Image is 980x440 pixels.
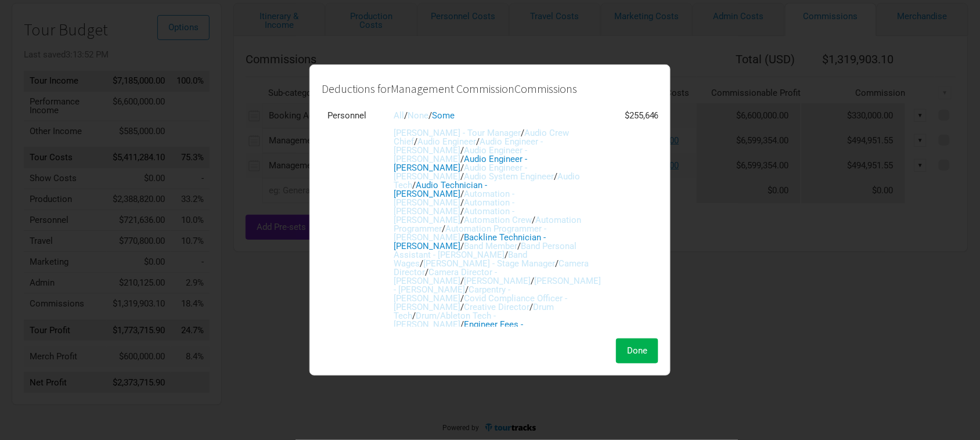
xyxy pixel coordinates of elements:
[394,232,546,251] a: Backline Technician - [PERSON_NAME]
[460,232,464,243] span: /
[414,136,417,147] span: /
[460,163,464,173] span: /
[394,206,514,225] a: Automation - [PERSON_NAME]
[417,136,476,147] a: Audio Engineer
[554,171,557,182] span: /
[408,110,428,121] a: None
[460,145,464,156] span: /
[460,319,464,330] span: /
[394,311,496,330] a: Drum/Ableton Tech - [PERSON_NAME]
[394,276,601,295] a: [PERSON_NAME] - [PERSON_NAME]
[394,128,521,138] a: [PERSON_NAME] - Tour Manager
[532,215,535,225] span: /
[428,110,432,121] span: /
[464,241,517,251] a: Band Member
[460,154,464,164] span: /
[394,171,580,190] a: Audio Tech
[465,284,469,295] span: /
[394,293,567,312] a: Covid Compliance Officer - [PERSON_NAME]
[460,276,464,286] span: /
[394,250,527,269] a: Band Wages
[425,267,428,277] span: /
[464,276,531,286] a: [PERSON_NAME]
[521,128,524,138] span: /
[404,110,408,121] span: /
[412,180,416,190] span: /
[394,241,577,260] a: Band Personal Assistant - [PERSON_NAME]
[394,110,404,121] a: All
[394,163,527,182] a: Audio Engineer - [PERSON_NAME]
[394,223,546,243] a: Automation Programmer - [PERSON_NAME]
[394,284,510,304] a: Carpentry - [PERSON_NAME]
[394,215,581,234] a: Automation Programmer
[476,136,480,147] span: /
[529,302,533,312] span: /
[394,302,554,321] a: Drum Tech
[460,206,464,217] span: /
[627,345,647,356] span: Done
[442,223,445,234] span: /
[460,171,464,182] span: /
[394,128,569,147] a: Audio Crew Chief
[460,197,464,208] span: /
[394,136,543,156] a: Audio Engineer - [PERSON_NAME]
[517,241,521,251] span: /
[394,189,514,208] a: Automation - [PERSON_NAME]
[460,293,464,304] span: /
[464,171,554,182] a: Audio System Engineer
[460,241,464,251] span: /
[460,215,464,225] span: /
[531,276,534,286] span: /
[616,338,658,363] button: Done
[394,267,497,286] a: Camera Director - [PERSON_NAME]
[464,215,532,225] a: Automation Crew
[432,110,455,121] a: Some
[460,189,464,199] span: /
[412,311,416,321] span: /
[394,180,487,199] a: Audio Technician - [PERSON_NAME]
[555,258,559,269] span: /
[505,250,508,260] span: /
[420,258,423,269] span: /
[394,145,527,164] a: Audio Engineer - [PERSON_NAME]
[394,154,527,173] a: Audio Engineer - [PERSON_NAME]
[394,258,589,277] a: Camera Director
[423,258,555,269] a: [PERSON_NAME] - Stage Manager
[322,82,658,95] h2: Deductions for Management Commission Commissions
[464,302,529,312] a: Creative Director
[394,197,514,217] a: Automation - [PERSON_NAME]
[460,302,464,312] span: /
